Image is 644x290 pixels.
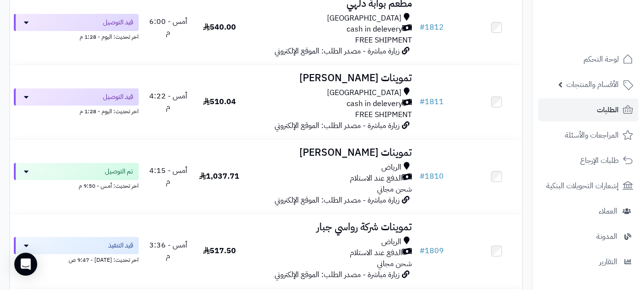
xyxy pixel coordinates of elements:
span: الرياض [381,162,401,173]
a: #1811 [419,96,444,107]
div: اخر تحديث: أمس - 9:50 م [14,180,139,190]
span: cash in delevery [347,98,402,109]
a: لوحة التحكم [538,48,638,71]
span: المدونة [596,230,617,243]
span: أمس - 4:22 م [149,90,187,113]
span: # [419,245,425,257]
span: الطلبات [597,103,619,117]
img: logo-2.png [579,8,635,28]
span: زيارة مباشرة - مصدر الطلب: الموقع الإلكتروني [275,269,399,280]
span: قيد التوصيل [103,92,133,102]
span: 1,037.71 [199,171,239,182]
div: اخر تحديث: اليوم - 1:28 م [14,106,139,116]
span: FREE SHIPMENT [355,34,412,46]
span: طلبات الإرجاع [580,154,619,167]
a: العملاء [538,200,638,223]
span: # [419,96,425,107]
span: الدفع عند الاستلام [350,247,402,258]
span: قيد التوصيل [103,18,133,27]
span: 540.00 [203,21,236,33]
span: زيارة مباشرة - مصدر الطلب: الموقع الإلكتروني [275,120,399,131]
span: زيارة مباشرة - مصدر الطلب: الموقع الإلكتروني [275,194,399,206]
a: إشعارات التحويلات البنكية [538,174,638,197]
span: الرياض [381,236,401,247]
h3: تموينات [PERSON_NAME] [249,147,412,158]
h3: تموينات شركة رواسي جبار [249,222,412,233]
span: العملاء [599,204,617,218]
span: قيد التنفيذ [108,241,133,250]
a: #1812 [419,21,444,33]
a: طلبات الإرجاع [538,149,638,172]
span: 510.04 [203,96,236,107]
span: FREE SHIPMENT [355,109,412,120]
span: أمس - 4:15 م [149,165,187,187]
span: # [419,171,425,182]
h3: تموينات [PERSON_NAME] [249,73,412,84]
span: التقارير [599,255,617,269]
span: شحن مجاني [377,183,412,195]
div: Open Intercom Messenger [14,253,37,276]
a: المراجعات والأسئلة [538,124,638,147]
span: cash in delevery [347,24,402,35]
span: # [419,21,425,33]
a: #1810 [419,171,444,182]
span: [GEOGRAPHIC_DATA] [327,13,401,24]
span: لوحة التحكم [583,53,619,66]
a: التقارير [538,250,638,273]
div: اخر تحديث: [DATE] - 9:47 ص [14,254,139,264]
span: تم التوصيل [105,167,133,176]
span: إشعارات التحويلات البنكية [546,179,619,193]
span: أمس - 6:00 م [149,16,187,38]
a: المدونة [538,225,638,248]
div: اخر تحديث: اليوم - 1:28 م [14,31,139,41]
a: الطلبات [538,98,638,121]
span: أمس - 3:36 م [149,239,187,262]
span: الأقسام والمنتجات [566,78,619,91]
span: [GEOGRAPHIC_DATA] [327,87,401,98]
span: شحن مجاني [377,258,412,269]
a: #1809 [419,245,444,257]
span: الدفع عند الاستلام [350,173,402,184]
span: المراجعات والأسئلة [565,129,619,142]
span: 517.50 [203,245,236,257]
span: زيارة مباشرة - مصدر الطلب: الموقع الإلكتروني [275,45,399,57]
